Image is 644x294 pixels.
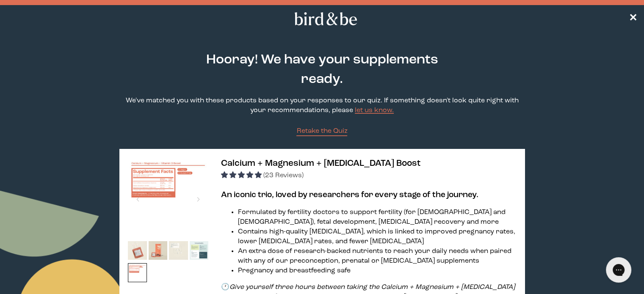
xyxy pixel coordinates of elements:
img: thumbnail image [128,263,147,282]
h2: Hooray! We have your supplements ready. [201,50,444,89]
span: Calcium + Magnesium + [MEDICAL_DATA] Boost [221,159,420,168]
span: Retake the Quiz [296,128,347,135]
li: Formulated by fertility doctors to support fertility (for [DEMOGRAPHIC_DATA] and [DEMOGRAPHIC_DAT... [238,208,516,227]
span: (23 Reviews) [263,172,304,179]
img: thumbnail image [128,241,147,260]
img: thumbnail image [190,241,209,260]
iframe: Gorgias live chat messenger [602,254,636,286]
li: An extra dose of research-backed nutrients to reach your daily needs when paired with any of our ... [238,247,516,266]
a: ✕ [629,11,637,26]
li: Contains high-quality [MEDICAL_DATA], which is linked to improved pregnancy rates, lower [MEDICAL... [238,227,516,247]
img: thumbnail image [149,241,168,260]
img: thumbnail image [128,157,208,238]
b: An iconic trio, loved by researchers for every stage of the journey. [221,191,478,199]
span: ✕ [629,14,637,24]
img: thumbnail image [169,241,188,260]
a: Retake the Quiz [296,126,347,136]
a: let us know. [355,107,394,114]
strong: 🕐 [221,284,229,291]
p: We've matched you with these products based on your responses to our quiz. If something doesn't l... [119,96,525,115]
span: 4.83 stars [221,172,263,179]
span: Pregnancy and breastfeeding safe [238,267,351,274]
